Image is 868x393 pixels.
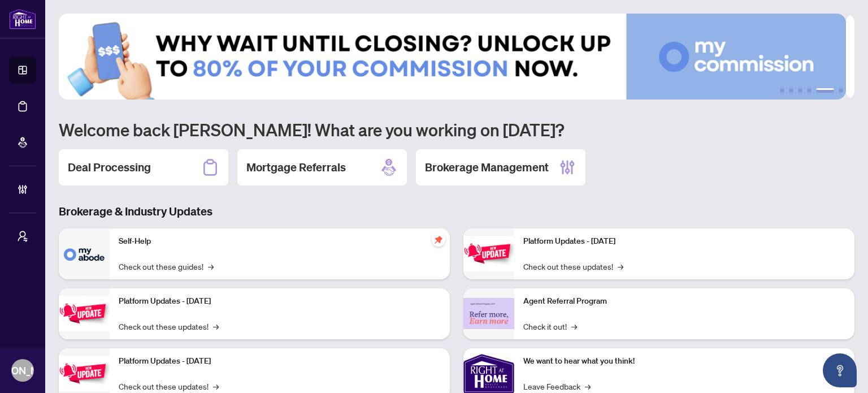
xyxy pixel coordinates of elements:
span: pushpin [432,233,445,247]
button: 6 [839,88,843,93]
a: Check it out!→ [523,320,577,332]
p: We want to hear what you think! [523,355,845,368]
span: → [208,260,214,273]
button: 3 [798,88,802,93]
img: Platform Updates - September 16, 2025 [59,296,110,331]
a: Leave Feedback→ [523,380,591,392]
p: Self-Help [119,235,441,248]
button: 5 [816,88,834,93]
span: → [213,320,219,332]
span: user-switch [17,231,28,242]
img: logo [9,8,36,29]
a: Check out these updates!→ [119,380,219,392]
h2: Deal Processing [68,159,151,175]
p: Agent Referral Program [523,295,845,308]
button: Open asap [823,353,857,387]
img: Platform Updates - July 21, 2025 [59,356,110,391]
button: 2 [789,88,793,93]
h2: Brokerage Management [425,159,549,175]
p: Platform Updates - [DATE] [119,355,441,368]
p: Platform Updates - [DATE] [523,235,845,248]
span: → [618,260,623,273]
h3: Brokerage & Industry Updates [59,204,854,219]
img: Platform Updates - June 23, 2025 [463,236,514,271]
a: Check out these guides!→ [119,260,214,273]
img: Agent Referral Program [463,298,514,329]
span: → [585,380,591,392]
button: 4 [807,88,811,93]
a: Check out these updates!→ [523,260,623,273]
h1: Welcome back [PERSON_NAME]! What are you working on [DATE]? [59,119,854,140]
span: → [213,380,219,392]
h2: Mortgage Referrals [246,159,346,175]
span: → [571,320,577,332]
img: Slide 4 [59,14,846,100]
a: Check out these updates!→ [119,320,219,332]
img: Self-Help [59,228,110,279]
p: Platform Updates - [DATE] [119,295,441,308]
button: 1 [780,88,784,93]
